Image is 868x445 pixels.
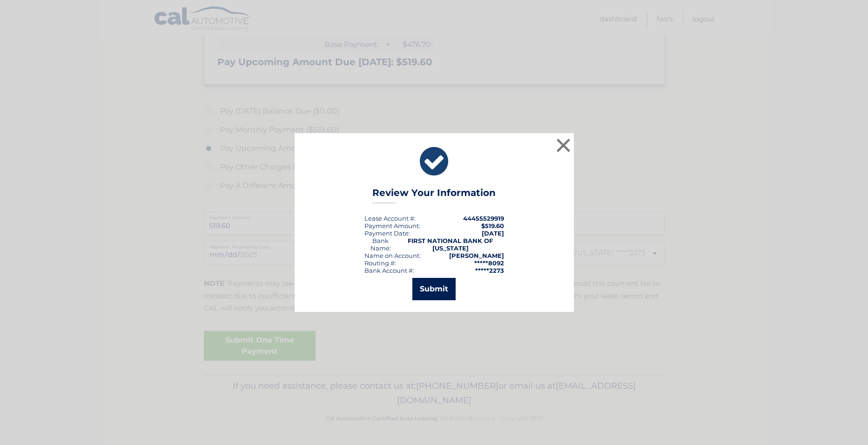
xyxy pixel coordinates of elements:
div: : [364,229,410,237]
strong: FIRST NATIONAL BANK OF [US_STATE] [408,237,493,252]
div: Payment Amount: [364,222,420,229]
div: Lease Account #: [364,215,416,222]
h3: Review Your Information [372,187,496,203]
div: Bank Name: [364,237,397,252]
div: Bank Account #: [364,267,414,274]
strong: 44455529919 [463,215,504,222]
span: $519.60 [481,222,504,229]
strong: [PERSON_NAME] [449,252,504,259]
div: Routing #: [364,259,396,267]
button: × [554,136,573,155]
div: Name on Account: [364,252,421,259]
span: [DATE] [482,229,504,237]
span: Payment Date [364,229,409,237]
button: Submit [412,278,456,300]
